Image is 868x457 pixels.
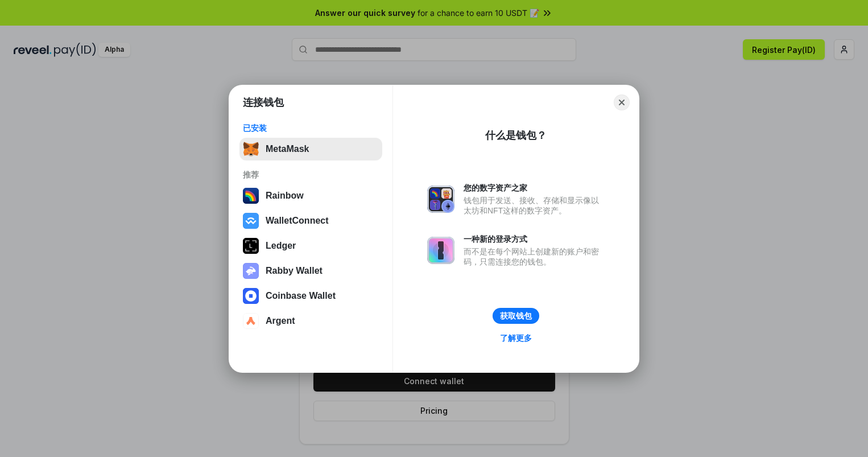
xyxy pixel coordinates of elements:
button: Rabby Wallet [239,260,382,282]
button: Close [614,94,630,110]
h1: 连接钱包 [243,96,284,109]
div: 什么是钱包？ [485,129,547,142]
div: 获取钱包 [500,311,532,321]
div: 而不是在每个网站上创建新的账户和密码，只需连接您的钱包。 [464,246,605,267]
a: 了解更多 [493,331,539,345]
img: svg+xml,%3Csvg%20fill%3D%22none%22%20height%3D%2233%22%20viewBox%3D%220%200%2035%2033%22%20width%... [243,141,259,157]
div: 已安装 [243,123,379,133]
div: 推荐 [243,170,379,180]
button: 获取钱包 [493,308,539,324]
img: svg+xml,%3Csvg%20xmlns%3D%22http%3A%2F%2Fwww.w3.org%2F2000%2Fsvg%22%20width%3D%2228%22%20height%3... [243,238,259,254]
button: WalletConnect [239,209,382,232]
button: Rainbow [239,184,382,207]
div: MetaMask [266,144,309,154]
div: Argent [266,316,295,326]
button: Argent [239,310,382,332]
div: Coinbase Wallet [266,291,336,301]
div: 一种新的登录方式 [464,234,605,244]
div: Rainbow [266,191,304,201]
button: Ledger [239,234,382,257]
div: 您的数字资产之家 [464,183,605,193]
div: Ledger [266,241,296,251]
img: svg+xml,%3Csvg%20width%3D%2228%22%20height%3D%2228%22%20viewBox%3D%220%200%2028%2028%22%20fill%3D... [243,213,259,229]
button: Coinbase Wallet [239,285,382,307]
div: 了解更多 [500,333,532,343]
div: Rabby Wallet [266,266,323,276]
div: 钱包用于发送、接收、存储和显示像以太坊和NFT这样的数字资产。 [464,195,605,216]
button: MetaMask [239,138,382,160]
img: svg+xml,%3Csvg%20width%3D%2228%22%20height%3D%2228%22%20viewBox%3D%220%200%2028%2028%22%20fill%3D... [243,313,259,329]
img: svg+xml,%3Csvg%20width%3D%2228%22%20height%3D%2228%22%20viewBox%3D%220%200%2028%2028%22%20fill%3D... [243,288,259,304]
div: WalletConnect [266,216,329,226]
img: svg+xml,%3Csvg%20xmlns%3D%22http%3A%2F%2Fwww.w3.org%2F2000%2Fsvg%22%20fill%3D%22none%22%20viewBox... [243,263,259,279]
img: svg+xml,%3Csvg%20width%3D%22120%22%20height%3D%22120%22%20viewBox%3D%220%200%20120%20120%22%20fil... [243,188,259,204]
img: svg+xml,%3Csvg%20xmlns%3D%22http%3A%2F%2Fwww.w3.org%2F2000%2Fsvg%22%20fill%3D%22none%22%20viewBox... [427,237,454,264]
img: svg+xml,%3Csvg%20xmlns%3D%22http%3A%2F%2Fwww.w3.org%2F2000%2Fsvg%22%20fill%3D%22none%22%20viewBox... [427,186,454,213]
